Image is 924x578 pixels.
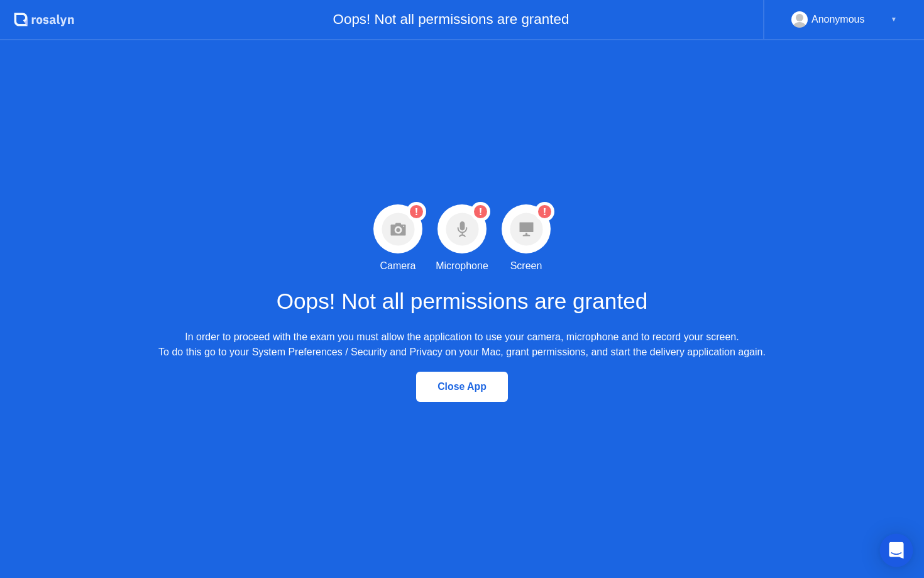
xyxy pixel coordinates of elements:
[380,258,416,274] div: Camera
[891,11,897,28] div: ▼
[510,258,542,274] div: Screen
[880,534,913,567] div: Open Intercom Messenger
[416,372,508,402] button: Close App
[420,381,504,392] div: Close App
[811,11,865,28] div: Anonymous
[158,330,766,360] div: In order to proceed with the exam you must allow the application to use your camera, microphone a...
[277,285,648,318] h1: Oops! Not all permissions are granted
[436,258,488,274] div: Microphone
